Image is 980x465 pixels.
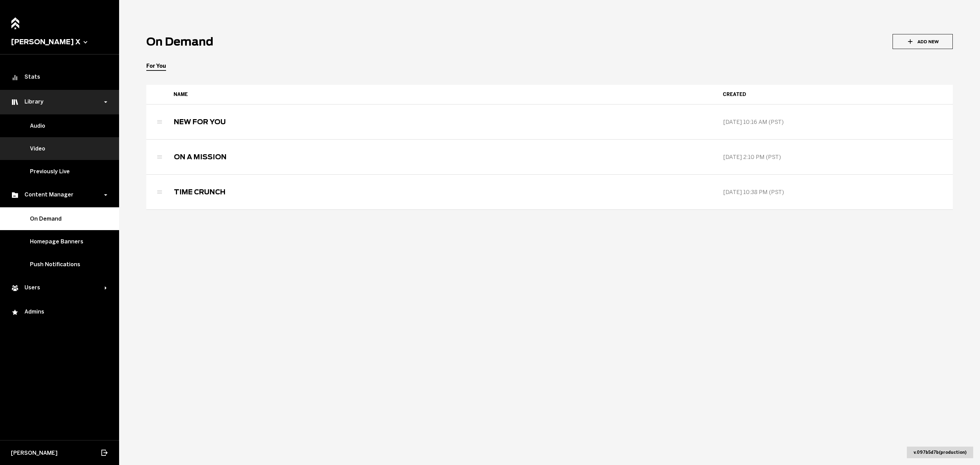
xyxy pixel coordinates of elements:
[11,98,105,106] div: Library
[146,140,953,175] tr: ON A MISSION[DATE] 2:10 PM (PST)
[723,189,784,195] span: [DATE] 10:38 PM (PST)
[146,105,953,140] tr: NEW FOR YOU[DATE] 10:16 AM (PST)
[146,175,953,210] tr: TIME CRUNCH[DATE] 10:38 PM (PST)
[11,308,108,317] div: Admins
[9,14,21,28] a: Home
[146,63,166,69] div: For You
[11,74,108,82] div: Stats
[716,85,953,105] th: created
[174,188,226,196] h3: TIME CRUNCH
[11,450,58,456] span: [PERSON_NAME]
[907,447,973,458] div: v. 097b5d7b ( production )
[893,34,953,49] button: Add New
[174,118,226,126] h3: NEW FOR YOU
[174,153,227,161] h3: ON A MISSION
[723,119,784,125] span: [DATE] 10:16 AM (PST)
[11,38,108,46] button: [PERSON_NAME] X
[11,284,105,292] div: Users
[723,154,781,160] span: [DATE] 2:10 PM (PST)
[167,85,716,105] th: name
[11,191,105,199] div: Content Manager
[97,445,112,460] button: Log out
[146,35,213,48] h1: On Demand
